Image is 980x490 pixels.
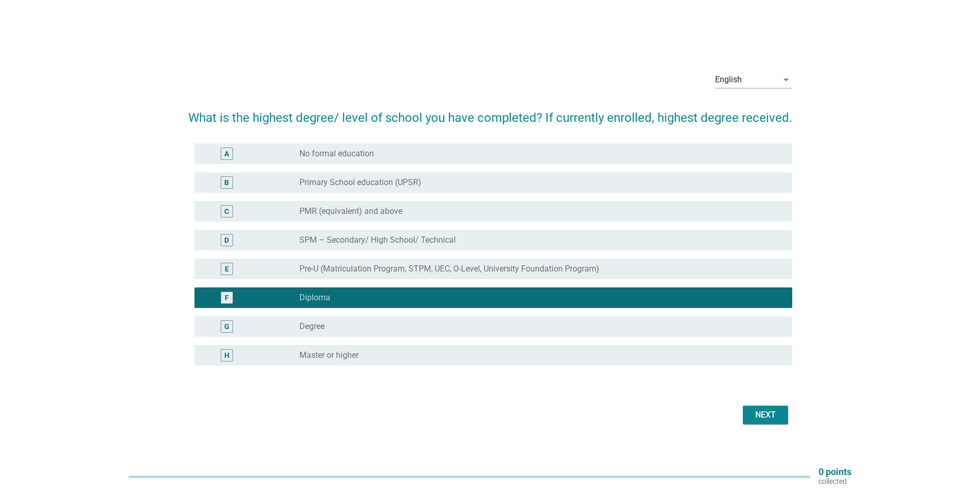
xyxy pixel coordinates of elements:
[299,177,421,188] label: Primary School education (UPSR)
[225,292,229,303] div: F
[299,264,599,274] label: Pre-U (Matriculation Program, STPM, UEC, O-Level, University Foundation Program)
[225,263,229,274] div: E
[224,177,229,188] div: B
[299,235,456,245] label: SPM – Secondary/ High School/ Technical
[188,98,792,127] h2: What is the highest degree/ level of school you have completed? If currently enrolled, highest de...
[299,206,402,216] label: PMR (equivalent) and above
[224,321,229,332] div: G
[299,321,325,332] label: Degree
[818,477,851,486] p: collected
[224,148,229,159] div: A
[780,74,792,86] i: arrow_drop_down
[224,206,229,216] div: C
[299,293,330,303] label: Diploma
[818,467,851,477] p: 0 points
[299,350,359,360] label: Master or higher
[751,409,780,421] div: Next
[224,234,229,245] div: D
[743,406,788,424] button: Next
[224,350,229,360] div: H
[715,75,742,84] div: English
[299,149,374,159] label: No formal education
